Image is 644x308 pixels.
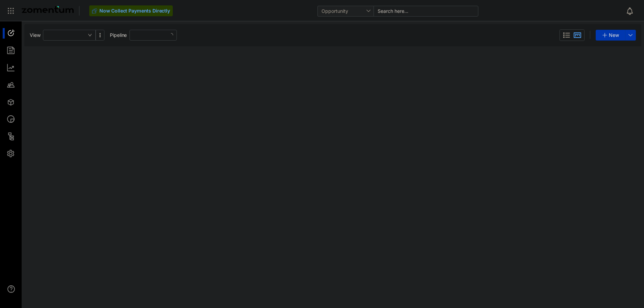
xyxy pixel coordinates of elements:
span: New [609,31,619,39]
img: Zomentum Logo [22,6,74,13]
span: loading [168,32,174,38]
span: Opportunity [321,6,370,16]
button: New [596,30,625,41]
span: Pipeline [110,32,127,39]
span: Now Collect Payments Directly [99,7,170,14]
button: Now Collect Payments Directly [89,5,173,16]
div: Notifications [626,3,639,19]
span: View [30,32,40,39]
